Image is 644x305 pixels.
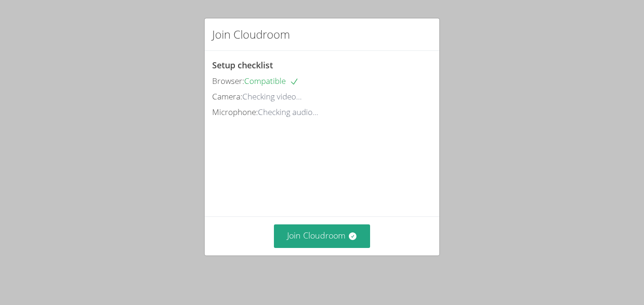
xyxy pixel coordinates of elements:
[242,91,302,102] span: Checking video...
[212,107,258,117] span: Microphone:
[258,107,318,117] span: Checking audio...
[212,91,242,102] span: Camera:
[212,59,273,71] span: Setup checklist
[274,224,371,247] button: Join Cloudroom
[212,75,244,86] span: Browser:
[212,26,290,43] h2: Join Cloudroom
[244,75,299,86] span: Compatible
